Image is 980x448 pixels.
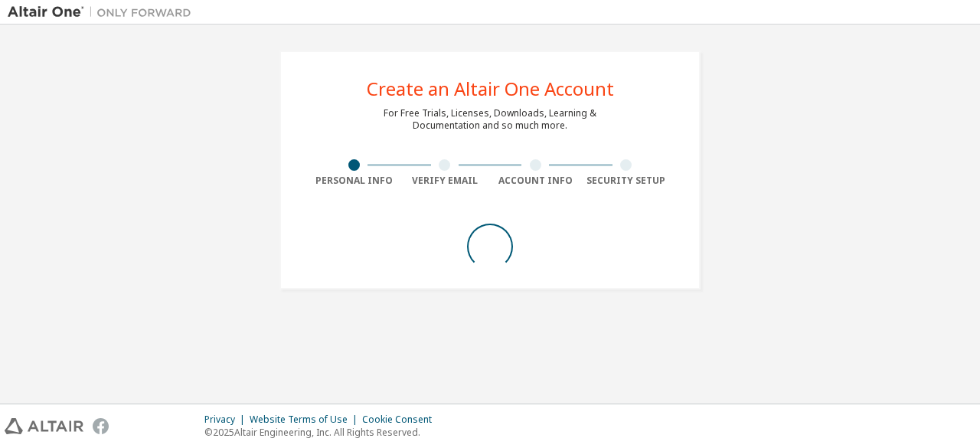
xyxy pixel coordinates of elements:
div: Personal Info [309,175,400,187]
div: Privacy [204,414,250,426]
div: Security Setup [581,175,672,187]
div: Verify Email [400,175,491,187]
img: facebook.svg [93,418,109,434]
div: Create an Altair One Account [367,80,614,98]
img: altair_logo.svg [5,418,83,434]
div: For Free Trials, Licenses, Downloads, Learning & Documentation and so much more. [384,107,596,132]
div: Cookie Consent [362,414,441,426]
p: © 2025 Altair Engineering, Inc. All Rights Reserved. [204,426,441,439]
img: Altair One [8,5,199,20]
div: Website Terms of Use [250,414,362,426]
div: Account Info [490,175,581,187]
